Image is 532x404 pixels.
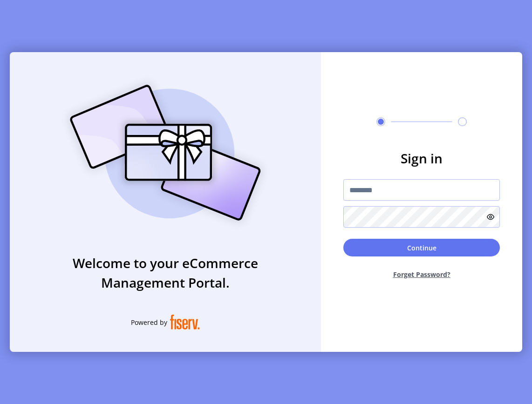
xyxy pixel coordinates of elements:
[343,262,500,287] button: Forget Password?
[56,74,275,231] img: card_Illustration.svg
[343,239,500,256] button: Continue
[10,253,321,292] h3: Welcome to your eCommerce Management Portal.
[131,317,167,327] span: Powered by
[343,148,500,168] h3: Sign in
